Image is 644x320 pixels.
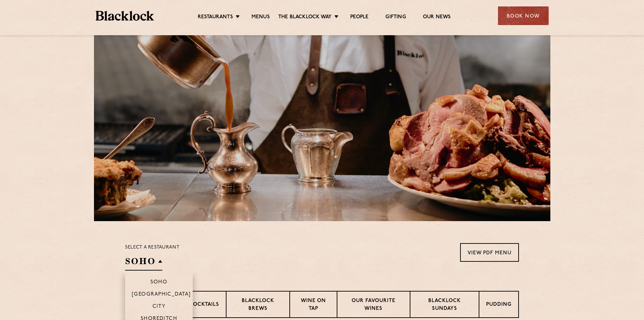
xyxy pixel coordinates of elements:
[96,11,154,21] img: BL_Textured_Logo-footer-cropped.svg
[189,301,219,310] p: Cocktails
[125,243,180,252] p: Select a restaurant
[132,292,191,298] p: [GEOGRAPHIC_DATA]
[152,304,166,311] p: City
[460,243,519,262] a: View PDF Menu
[252,14,270,21] a: Menus
[125,255,162,271] h2: SOHO
[344,297,403,313] p: Our favourite wines
[278,14,332,21] a: The Blacklock Way
[233,297,283,313] p: Blacklock Brews
[486,301,511,310] p: Pudding
[350,14,368,21] a: People
[498,6,549,25] div: Book Now
[198,14,233,21] a: Restaurants
[417,297,472,313] p: Blacklock Sundays
[297,297,330,313] p: Wine on Tap
[423,14,451,21] a: Our News
[150,279,168,286] p: Soho
[385,14,406,21] a: Gifting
